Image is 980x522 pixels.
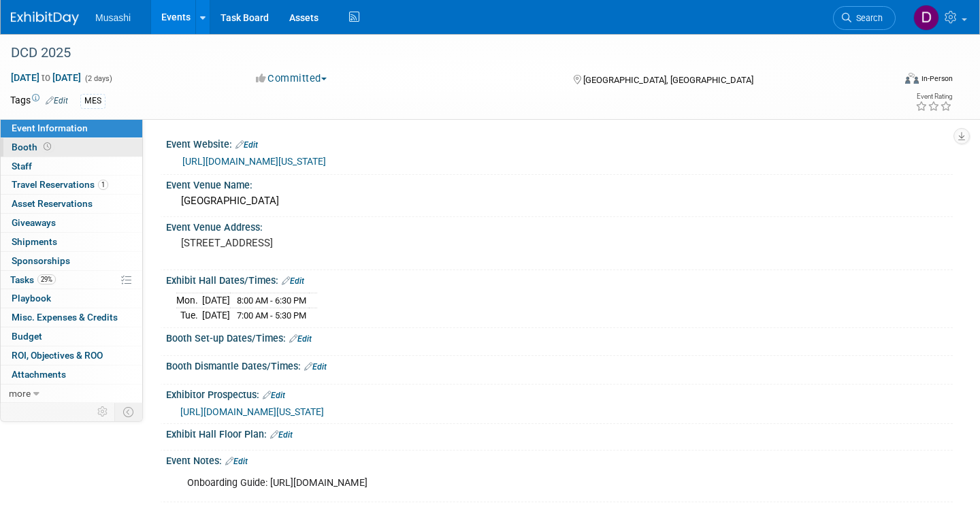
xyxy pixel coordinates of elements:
[237,295,306,306] span: 8:00 AM - 6:30 PM
[84,74,112,83] span: (2 days)
[1,233,142,251] a: Shipments
[182,156,326,167] a: [URL][DOMAIN_NAME][US_STATE]
[115,403,143,421] td: Toggle Event Tabs
[11,12,79,25] img: ExhibitDay
[1,385,142,403] a: more
[833,6,896,30] a: Search
[95,12,131,23] span: Musashi
[91,403,115,421] td: Personalize Event Tab Strip
[12,293,51,304] span: Playbook
[176,308,202,323] td: Tue.
[39,72,52,83] span: to
[10,274,56,285] span: Tasks
[225,457,248,466] a: Edit
[921,74,953,84] div: In-Person
[166,451,953,468] div: Event Notes:
[202,293,230,308] td: [DATE]
[1,252,142,270] a: Sponsorships
[12,255,70,266] span: Sponsorships
[166,175,953,192] div: Event Venue Name:
[915,93,952,100] div: Event Rating
[12,161,32,172] span: Staff
[12,198,93,209] span: Asset Reservations
[251,71,332,86] button: Committed
[10,71,82,84] span: [DATE] [DATE]
[166,356,953,374] div: Booth Dismantle Dates/Times:
[237,310,306,321] span: 7:00 AM - 5:30 PM
[180,406,324,417] a: [URL][DOMAIN_NAME][US_STATE]
[1,195,142,213] a: Asset Reservations
[1,289,142,308] a: Playbook
[263,391,285,400] a: Edit
[282,276,304,286] a: Edit
[813,71,953,91] div: Event Format
[12,217,56,228] span: Giveaways
[1,271,142,289] a: Tasks29%
[270,430,293,440] a: Edit
[289,334,312,344] a: Edit
[12,350,103,361] span: ROI, Objectives & ROO
[851,13,883,23] span: Search
[12,179,108,190] span: Travel Reservations
[166,424,953,442] div: Exhibit Hall Floor Plan:
[176,191,943,212] div: [GEOGRAPHIC_DATA]
[166,217,953,234] div: Event Venue Address:
[235,140,258,150] a: Edit
[1,119,142,137] a: Event Information
[12,331,42,342] span: Budget
[12,236,57,247] span: Shipments
[80,94,105,108] div: MES
[1,138,142,157] a: Booth
[1,176,142,194] a: Travel Reservations1
[10,93,68,109] td: Tags
[12,142,54,152] span: Booth
[41,142,54,152] span: Booth not reserved yet
[181,237,479,249] pre: [STREET_ADDRESS]
[1,365,142,384] a: Attachments
[304,362,327,372] a: Edit
[1,157,142,176] a: Staff
[178,470,801,497] div: Onboarding Guide: [URL][DOMAIN_NAME]
[12,369,66,380] span: Attachments
[166,328,953,346] div: Booth Set-up Dates/Times:
[1,327,142,346] a: Budget
[176,293,202,308] td: Mon.
[6,41,872,65] div: DCD 2025
[1,346,142,365] a: ROI, Objectives & ROO
[9,388,31,399] span: more
[583,75,753,85] span: [GEOGRAPHIC_DATA], [GEOGRAPHIC_DATA]
[1,214,142,232] a: Giveaways
[905,73,919,84] img: Format-Inperson.png
[913,5,939,31] img: Daniel Agar
[46,96,68,105] a: Edit
[166,385,953,402] div: Exhibitor Prospectus:
[12,312,118,323] span: Misc. Expenses & Credits
[202,308,230,323] td: [DATE]
[12,123,88,133] span: Event Information
[1,308,142,327] a: Misc. Expenses & Credits
[166,270,953,288] div: Exhibit Hall Dates/Times:
[98,180,108,190] span: 1
[166,134,953,152] div: Event Website:
[37,274,56,284] span: 29%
